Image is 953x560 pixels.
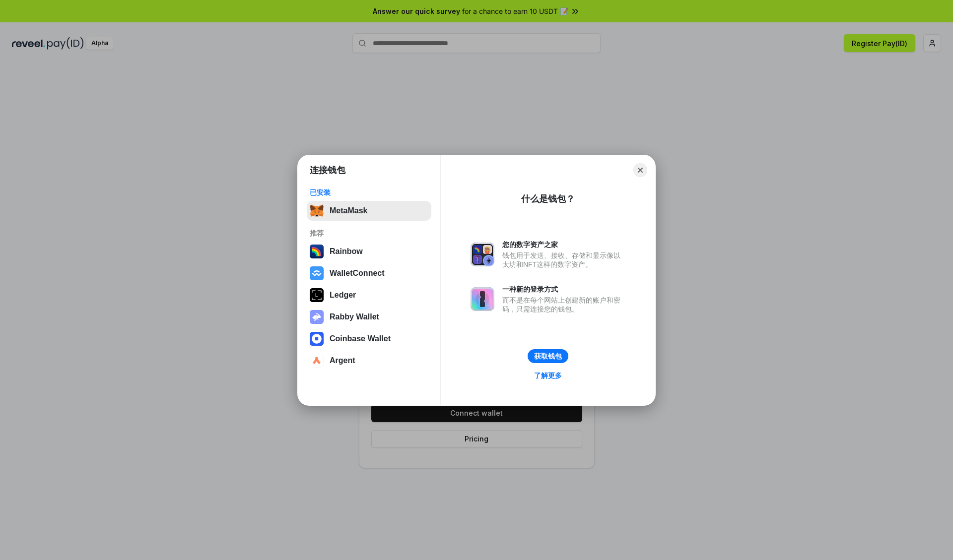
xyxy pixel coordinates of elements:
[307,285,431,305] button: Ledger
[310,245,324,258] img: svg+xml,%3Csvg%20width%3D%22120%22%20height%3D%22120%22%20viewBox%3D%220%200%20120%20120%22%20fil...
[330,269,385,278] div: WalletConnect
[307,307,431,327] button: Rabby Wallet
[534,371,562,380] div: 了解更多
[307,201,431,221] button: MetaMask
[310,288,324,302] img: svg+xml,%3Csvg%20xmlns%3D%22http%3A%2F%2Fwww.w3.org%2F2000%2Fsvg%22%20width%3D%2228%22%20height%3...
[310,266,324,280] img: svg+xml,%3Csvg%20width%3D%2228%22%20height%3D%2228%22%20viewBox%3D%220%200%2028%2028%22%20fill%3D...
[310,229,428,238] div: 推荐
[330,247,363,256] div: Rainbow
[471,243,494,266] img: svg+xml,%3Csvg%20xmlns%3D%22http%3A%2F%2Fwww.w3.org%2F2000%2Fsvg%22%20fill%3D%22none%22%20viewBox...
[502,240,625,249] div: 您的数字资产之家
[330,206,367,215] div: MetaMask
[521,193,575,205] div: 什么是钱包？
[310,310,324,324] img: svg+xml,%3Csvg%20xmlns%3D%22http%3A%2F%2Fwww.w3.org%2F2000%2Fsvg%22%20fill%3D%22none%22%20viewBox...
[330,334,391,343] div: Coinbase Wallet
[528,349,568,363] button: 获取钱包
[310,188,428,197] div: 已安装
[307,351,431,371] button: Argent
[534,352,562,361] div: 获取钱包
[307,329,431,349] button: Coinbase Wallet
[310,354,324,368] img: svg+xml,%3Csvg%20width%3D%2228%22%20height%3D%2228%22%20viewBox%3D%220%200%2028%2028%22%20fill%3D...
[330,291,356,300] div: Ledger
[471,287,494,311] img: svg+xml,%3Csvg%20xmlns%3D%22http%3A%2F%2Fwww.w3.org%2F2000%2Fsvg%22%20fill%3D%22none%22%20viewBox...
[330,312,379,321] div: Rabby Wallet
[528,369,568,382] a: 了解更多
[310,332,324,346] img: svg+xml,%3Csvg%20width%3D%2228%22%20height%3D%2228%22%20viewBox%3D%220%200%2028%2028%22%20fill%3D...
[310,164,345,176] h1: 连接钱包
[502,285,625,294] div: 一种新的登录方式
[307,263,431,283] button: WalletConnect
[330,356,355,365] div: Argent
[502,251,625,269] div: 钱包用于发送、接收、存储和显示像以太坊和NFT这样的数字资产。
[633,163,647,177] button: Close
[310,204,324,218] img: svg+xml,%3Csvg%20fill%3D%22none%22%20height%3D%2233%22%20viewBox%3D%220%200%2035%2033%22%20width%...
[502,296,625,313] div: 而不是在每个网站上创建新的账户和密码，只需连接您的钱包。
[307,242,431,261] button: Rainbow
